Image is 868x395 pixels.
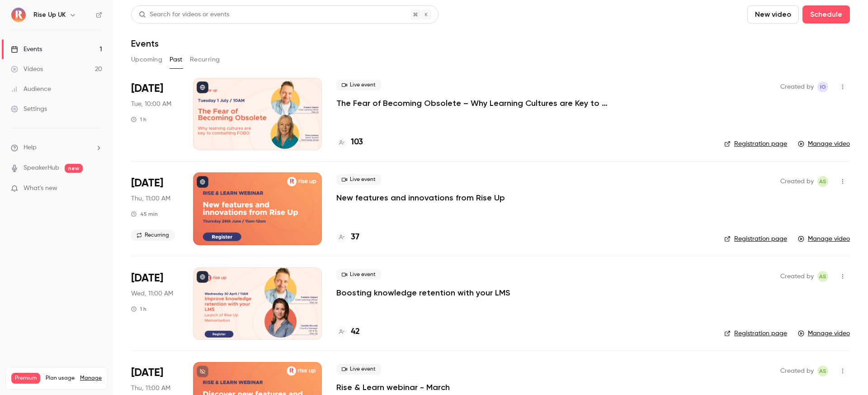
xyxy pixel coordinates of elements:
[131,81,163,96] span: [DATE]
[819,176,826,187] span: AS
[131,366,163,380] span: [DATE]
[24,184,57,193] span: What's new
[11,143,102,152] li: help-dropdown-opener
[11,373,40,384] span: Premium
[131,52,162,67] button: Upcoming
[33,10,66,19] h6: Rise Up UK
[351,326,360,338] h4: 42
[336,80,381,90] span: Live event
[46,375,75,382] span: Plan usage
[11,105,47,114] div: Settings
[819,271,826,282] span: AS
[798,329,850,338] a: Manage video
[139,10,229,19] div: Search for videos or events
[798,234,850,243] a: Manage video
[11,45,42,54] div: Events
[131,116,146,123] div: 1 h
[131,230,175,241] span: Recurring
[80,375,102,382] a: Manage
[798,139,850,148] a: Manage video
[131,100,171,109] span: Tue, 10:00 AM
[336,231,359,243] a: 37
[11,8,26,22] img: Rise Up UK
[24,163,59,173] a: SpeakerHub
[131,289,173,298] span: Wed, 11:00 AM
[131,78,179,150] div: Jul 1 Tue, 10:00 AM (Europe/London)
[336,326,360,338] a: 42
[747,5,799,24] button: New video
[724,329,787,338] a: Registration page
[780,81,814,92] span: Created by
[817,271,828,282] span: Aliocha Segard
[802,5,850,24] button: Schedule
[336,269,381,280] span: Live event
[819,366,826,376] span: AS
[131,384,170,393] span: Thu, 11:00 AM
[336,287,510,298] a: Boosting knowledge retention with your LMS
[724,234,787,243] a: Registration page
[91,185,102,193] iframe: Noticeable Trigger
[190,52,220,67] button: Recurring
[11,85,51,94] div: Audience
[336,98,608,109] a: The Fear of Becoming Obsolete – Why Learning Cultures are Key to Combatting FOBO
[170,52,183,67] button: Past
[11,65,43,74] div: Videos
[336,136,363,148] a: 103
[131,172,179,245] div: Jun 26 Thu, 11:00 AM (Europe/London)
[131,267,179,340] div: Apr 30 Wed, 11:00 AM (Europe/London)
[131,194,170,203] span: Thu, 11:00 AM
[336,364,381,375] span: Live event
[351,231,359,243] h4: 37
[817,176,828,187] span: Aliocha Segard
[24,143,37,152] span: Help
[131,176,163,190] span: [DATE]
[336,192,505,203] a: New features and innovations from Rise Up
[131,38,159,49] h1: Events
[780,176,814,187] span: Created by
[336,174,381,185] span: Live event
[131,210,158,218] div: 45 min
[817,81,828,92] span: Isabelle Osborne
[131,271,163,286] span: [DATE]
[351,136,363,148] h4: 103
[724,139,787,148] a: Registration page
[336,382,450,393] a: Rise & Learn webinar - March
[65,164,83,173] span: new
[820,81,826,92] span: IO
[817,366,828,376] span: Aliocha Segard
[780,271,814,282] span: Created by
[780,366,814,376] span: Created by
[131,305,146,313] div: 1 h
